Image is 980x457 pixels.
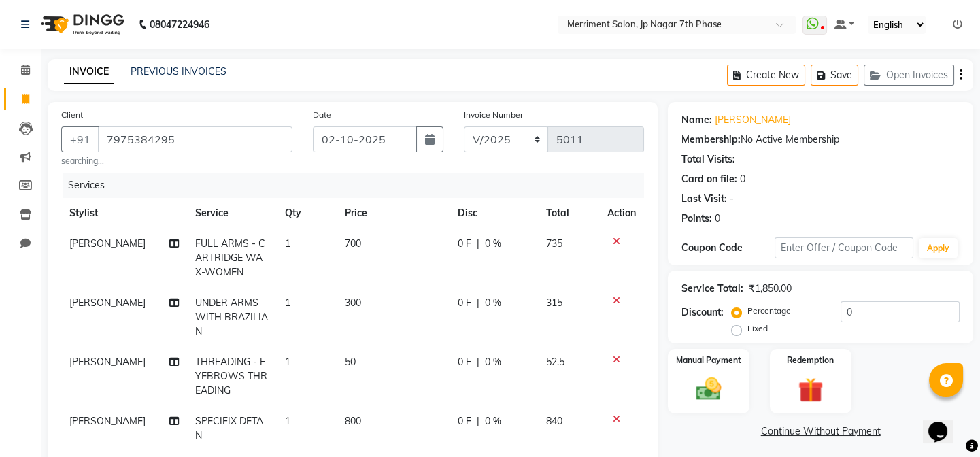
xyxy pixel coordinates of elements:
[787,354,834,367] label: Redemption
[477,237,479,251] span: |
[285,297,290,309] span: 1
[681,211,712,226] div: Points:
[187,198,277,228] th: Service
[546,237,562,250] span: 735
[681,113,712,127] div: Name:
[485,355,501,369] span: 0 %
[864,65,954,86] button: Open Invoices
[458,414,471,428] span: 0 F
[285,415,290,427] span: 1
[727,65,805,86] button: Create New
[676,354,741,367] label: Manual Payment
[195,297,268,337] span: UNDER ARMS WITH BRAZILIAN
[477,355,479,369] span: |
[61,109,83,121] label: Client
[458,296,471,310] span: 0 F
[345,356,356,368] span: 50
[98,126,292,152] input: Search by Name/Mobile/Email/Code
[313,109,331,121] label: Date
[681,305,724,320] div: Discount:
[681,133,741,147] div: Membership:
[538,198,599,228] th: Total
[337,198,450,228] th: Price
[345,415,361,427] span: 800
[688,375,729,403] img: _cash.svg
[458,237,471,251] span: 0 F
[69,356,146,368] span: [PERSON_NAME]
[485,237,501,251] span: 0 %
[730,192,734,206] div: -
[919,238,958,258] button: Apply
[345,297,361,309] span: 300
[681,172,737,186] div: Card on file:
[775,237,913,258] input: Enter Offer / Coupon Code
[61,126,99,152] button: +91
[485,296,501,310] span: 0 %
[195,237,265,278] span: FULL ARMS - CARTRIDGE WAX-WOMEN
[150,5,209,44] b: 08047224946
[69,415,146,427] span: [PERSON_NAME]
[477,414,479,428] span: |
[747,322,768,335] label: Fixed
[477,296,479,310] span: |
[681,133,960,147] div: No Active Membership
[61,155,292,167] small: searching...
[671,424,970,439] a: Continue Without Payment
[450,198,538,228] th: Disc
[195,415,263,441] span: SPECIFIX DETAN
[345,237,361,250] span: 700
[715,211,720,226] div: 0
[740,172,745,186] div: 0
[277,198,337,228] th: Qty
[546,415,562,427] span: 840
[458,355,471,369] span: 0 F
[61,198,187,228] th: Stylist
[811,65,858,86] button: Save
[681,192,727,206] div: Last Visit:
[749,282,792,296] div: ₹1,850.00
[69,297,146,309] span: [PERSON_NAME]
[715,113,791,127] a: [PERSON_NAME]
[64,60,114,84] a: INVOICE
[681,282,743,296] div: Service Total:
[35,5,128,44] img: logo
[747,305,791,317] label: Percentage
[790,375,831,406] img: _gift.svg
[485,414,501,428] span: 0 %
[131,65,226,78] a: PREVIOUS INVOICES
[195,356,267,396] span: THREADING - EYEBROWS THREADING
[546,356,564,368] span: 52.5
[546,297,562,309] span: 315
[923,403,966,443] iframe: chat widget
[681,241,774,255] div: Coupon Code
[69,237,146,250] span: [PERSON_NAME]
[599,198,644,228] th: Action
[464,109,523,121] label: Invoice Number
[285,237,290,250] span: 1
[63,173,654,198] div: Services
[285,356,290,368] span: 1
[681,152,735,167] div: Total Visits:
